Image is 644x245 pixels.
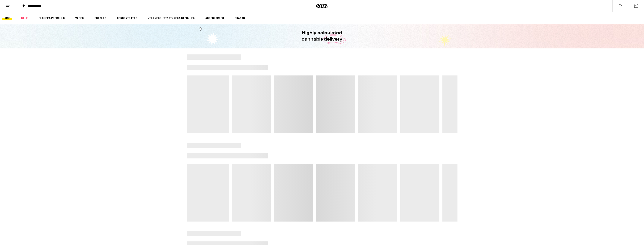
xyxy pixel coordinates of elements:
[93,16,108,20] a: EDIBLES
[233,16,247,20] a: BRANDS
[146,16,196,20] a: WELLNESS, TINCTURES & CAPSULES
[2,16,12,20] a: HOME
[37,16,67,20] a: FLOWER & PREROLLS
[203,16,226,20] a: ACCESSORIES
[73,16,86,20] a: VAPES
[291,30,353,43] h1: Highly calculated cannabis delivery
[19,16,30,20] a: SALE
[115,16,139,20] a: CONCENTRATES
